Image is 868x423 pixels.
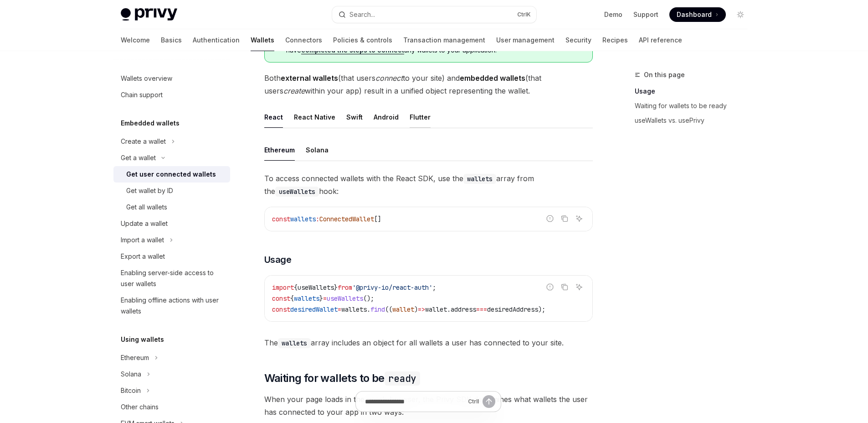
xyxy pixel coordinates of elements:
span: The array includes an object for all wallets a user has connected to your site. [264,336,593,349]
a: Welcome [121,29,150,51]
div: Get user connected wallets [126,169,216,180]
button: Toggle Bitcoin section [113,382,230,399]
h5: Using wallets [121,334,164,345]
button: Report incorrect code [544,281,556,293]
div: Chain support [121,89,163,100]
button: Toggle dark mode [733,7,748,22]
span: (); [363,294,374,303]
span: Usage [264,253,292,266]
button: Toggle Get a wallet section [113,150,230,166]
strong: external wallets [281,73,338,83]
div: React [264,106,283,128]
a: Get wallet by ID [113,183,230,199]
button: Report incorrect code [544,213,556,225]
a: Enabling server-side access to user wallets [113,265,230,292]
span: ); [538,305,545,313]
button: Toggle Solana section [113,366,230,382]
strong: embedded wallets [460,73,525,83]
span: useWallets [298,283,334,292]
code: wallets [463,174,496,184]
div: React Native [294,106,335,128]
span: Waiting for wallets to be [264,371,420,386]
em: create [283,86,305,95]
button: Send message [483,395,495,408]
a: Update a wallet [113,215,230,232]
div: Wallets overview [121,73,172,84]
a: Basics [161,29,182,51]
span: import [272,283,294,292]
a: Get all wallets [113,199,230,215]
span: => [418,305,425,313]
button: Open search [332,6,536,23]
a: Connectors [285,29,322,51]
button: Copy the contents from the code block [559,281,570,293]
span: Dashboard [677,10,712,19]
span: . [447,305,451,313]
span: { [290,294,294,303]
span: ConnectedWallet [319,215,374,223]
span: . [367,305,370,313]
button: Ask AI [573,281,585,293]
span: desiredWallet [290,305,338,313]
span: const [272,294,290,303]
span: wallets [294,294,319,303]
span: } [319,294,323,303]
div: Other chains [121,402,159,413]
span: from [338,283,352,292]
button: Copy the contents from the code block [559,213,570,225]
span: address [451,305,476,313]
a: API reference [639,29,682,51]
div: Get all wallets [126,202,167,213]
a: Demo [604,10,622,19]
a: Waiting for wallets to be ready [635,99,755,113]
span: = [338,305,341,313]
span: : [316,215,319,223]
span: wallet [392,305,414,313]
a: Wallets overview [113,70,230,87]
a: Usage [635,84,755,99]
div: Update a wallet [121,218,168,229]
div: Solana [306,139,329,161]
img: light logo [121,8,177,21]
div: Get a wallet [121,152,156,163]
span: useWallets [327,294,363,303]
div: Android [374,106,399,128]
input: Ask a question... [365,392,464,412]
div: Search... [349,9,375,20]
div: Get wallet by ID [126,185,173,196]
span: === [476,305,487,313]
div: Create a wallet [121,136,166,147]
span: } [334,283,338,292]
div: Ethereum [264,139,295,161]
a: Policies & controls [333,29,392,51]
span: wallet [425,305,447,313]
a: Enabling offline actions with user wallets [113,292,230,319]
a: Security [565,29,591,51]
div: Enabling server-side access to user wallets [121,267,225,289]
em: connect [375,73,403,83]
span: = [323,294,327,303]
div: Flutter [410,106,431,128]
span: Both (that users to your site) and (that users within your app) result in a unified object repres... [264,72,593,97]
span: wallets [290,215,316,223]
span: ) [414,305,418,313]
div: Export a wallet [121,251,165,262]
code: wallets [278,338,311,348]
button: Toggle Create a wallet section [113,133,230,150]
span: const [272,305,290,313]
code: useWallets [275,187,319,197]
a: Chain support [113,87,230,103]
code: ready [385,371,420,386]
a: useWallets vs. usePrivy [635,113,755,128]
a: Transaction management [403,29,485,51]
a: Wallets [251,29,274,51]
span: const [272,215,290,223]
a: Dashboard [669,7,726,22]
div: Enabling offline actions with user wallets [121,295,225,317]
a: Authentication [193,29,240,51]
span: On this page [644,69,685,80]
h5: Embedded wallets [121,118,180,129]
div: Solana [121,369,141,380]
div: Bitcoin [121,385,141,396]
div: Import a wallet [121,235,164,245]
